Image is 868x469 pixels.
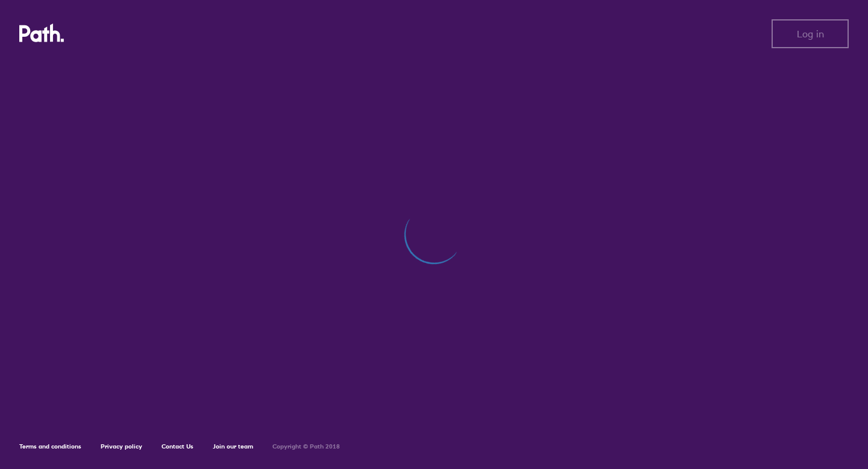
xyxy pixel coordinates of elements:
[19,442,81,450] a: Terms and conditions
[797,28,824,39] span: Log in
[101,442,142,450] a: Privacy policy
[213,442,253,450] a: Join our team
[272,443,340,450] h6: Copyright © Path 2018
[772,19,849,48] button: Log in
[162,442,193,450] a: Contact Us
